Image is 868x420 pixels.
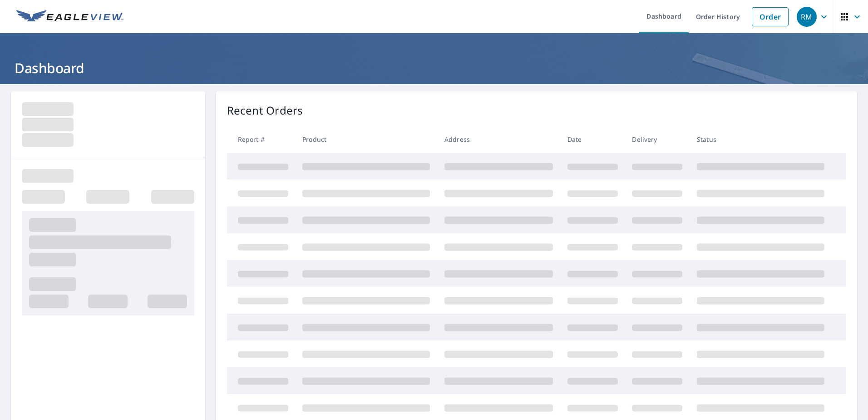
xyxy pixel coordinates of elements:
div: RM [797,7,817,27]
th: Product [295,126,437,153]
h1: Dashboard [11,59,857,77]
th: Address [437,126,560,153]
img: EV Logo [16,10,123,24]
th: Report # [227,126,296,153]
th: Delivery [625,126,690,153]
th: Date [560,126,625,153]
p: Recent Orders [227,102,303,119]
a: Order [752,7,789,26]
th: Status [690,126,832,153]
